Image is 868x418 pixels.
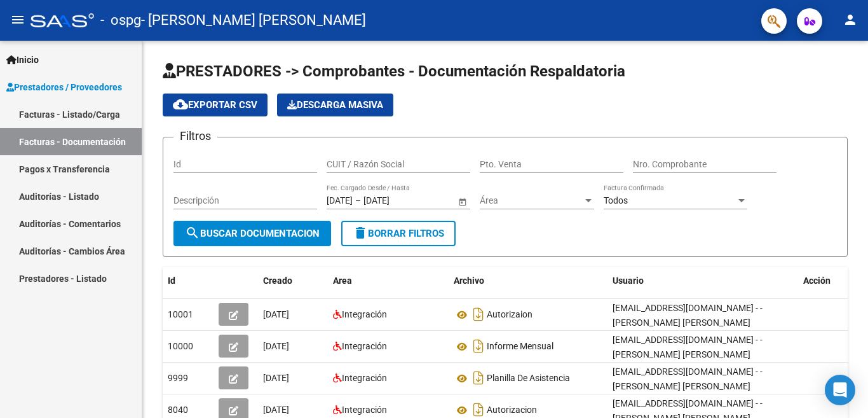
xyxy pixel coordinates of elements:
[487,342,553,352] span: Informe Mensual
[277,94,393,116] app-download-masive: Descarga masiva de comprobantes (adjuntos)
[10,12,25,27] mat-icon: menu
[470,368,487,388] i: Descargar documento
[355,195,361,206] span: –
[487,310,532,320] span: Autorizaion
[263,341,289,351] span: [DATE]
[168,341,193,351] span: 10000
[163,62,625,80] span: PRESTADORES -> Comprobantes - Documentación Respaldatoria
[163,267,214,295] datatable-header-cell: Id
[353,228,444,239] span: Borrar Filtros
[185,228,320,239] span: Buscar Documentacion
[613,275,644,286] span: Usuario
[173,99,257,111] span: Exportar CSV
[342,309,387,319] span: Integración
[353,225,368,240] mat-icon: delete
[825,375,855,405] div: Open Intercom Messenger
[173,221,331,246] button: Buscar Documentacion
[449,267,607,295] datatable-header-cell: Archivo
[803,275,831,286] span: Acción
[277,94,393,116] button: Descarga Masiva
[342,373,387,383] span: Integración
[613,303,763,328] span: [EMAIL_ADDRESS][DOMAIN_NAME] - - [PERSON_NAME] [PERSON_NAME]
[454,275,484,286] span: Archivo
[258,267,328,295] datatable-header-cell: Creado
[470,304,487,324] i: Descargar documento
[607,267,798,295] datatable-header-cell: Usuario
[173,127,217,145] h3: Filtros
[173,97,188,112] mat-icon: cloud_download
[342,405,387,415] span: Integración
[333,275,352,286] span: Area
[168,405,188,415] span: 8040
[456,195,469,208] button: Open calendar
[168,275,175,286] span: Id
[342,341,387,351] span: Integración
[843,12,858,27] mat-icon: person
[341,221,456,246] button: Borrar Filtros
[6,80,122,94] span: Prestadores / Proveedores
[6,53,39,67] span: Inicio
[480,195,583,206] span: Área
[168,373,188,383] span: 9999
[328,267,449,295] datatable-header-cell: Area
[263,275,292,286] span: Creado
[141,6,366,34] span: - [PERSON_NAME] [PERSON_NAME]
[100,6,141,34] span: - ospg
[263,405,289,415] span: [DATE]
[470,336,487,356] i: Descargar documento
[798,267,862,295] datatable-header-cell: Acción
[363,195,426,206] input: Fecha fin
[168,309,193,319] span: 10001
[613,366,763,391] span: [EMAIL_ADDRESS][DOMAIN_NAME] - - [PERSON_NAME] [PERSON_NAME]
[613,335,763,359] span: [EMAIL_ADDRESS][DOMAIN_NAME] - - [PERSON_NAME] [PERSON_NAME]
[604,195,628,206] span: Todos
[487,405,537,415] span: Autorizacion
[263,309,289,319] span: [DATE]
[163,94,268,116] button: Exportar CSV
[185,225,200,240] mat-icon: search
[287,99,383,111] span: Descarga Masiva
[487,373,570,384] span: Planilla De Asistencia
[327,195,353,206] input: Fecha inicio
[263,373,289,383] span: [DATE]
